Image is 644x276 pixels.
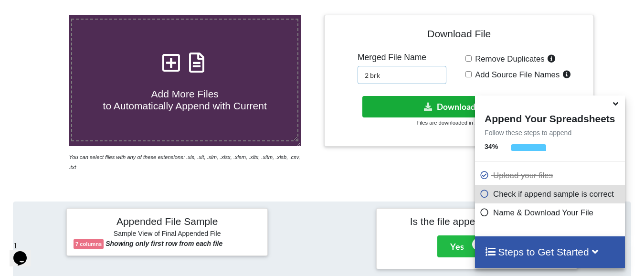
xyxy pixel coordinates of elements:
[362,96,554,117] button: Download File
[74,230,261,239] h6: Sample View of Final Appended File
[485,246,615,258] h4: Steps to Get Started
[472,54,545,64] span: Remove Duplicates
[331,22,587,49] h4: Download File
[106,240,222,247] b: Showing only first row from each file
[475,110,624,125] h4: Append Your Spreadsheets
[480,207,622,219] p: Name & Download Your File
[417,120,502,126] small: Files are downloaded in .xlsx format
[480,170,622,181] p: Upload your files
[437,235,477,257] button: Yes
[475,128,624,138] p: Follow these steps to append
[75,241,102,247] b: 7 columns
[74,215,261,229] h4: Appended File Sample
[358,66,446,84] input: Enter File Name
[358,53,446,63] h5: Merged File Name
[472,70,560,79] span: Add Source File Names
[485,143,498,150] b: 34 %
[103,88,267,111] span: Add More Files to Automatically Append with Current
[10,238,40,266] iframe: chat widget
[69,154,300,170] i: You can select files with any of these extensions: .xls, .xlt, .xlm, .xlsx, .xlsm, .xltx, .xltm, ...
[383,215,570,227] h4: Is the file appended correctly?
[480,188,622,200] p: Check if append sample is correct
